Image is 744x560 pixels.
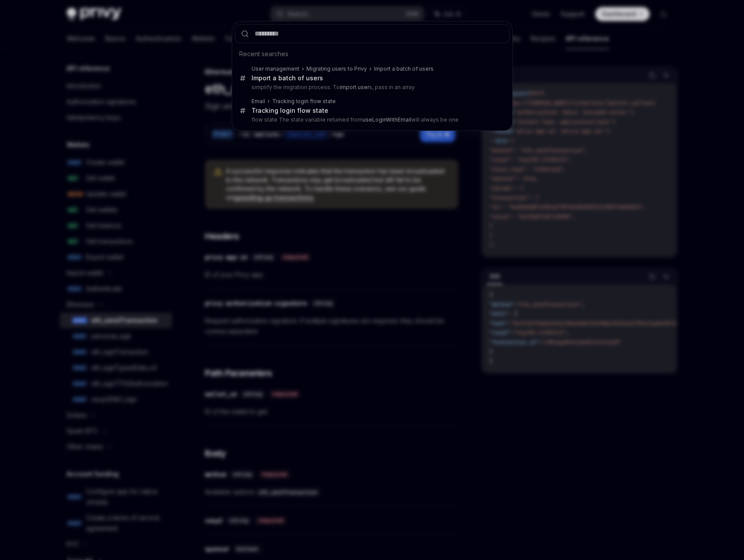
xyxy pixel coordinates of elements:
div: User management [252,65,299,72]
p: flow state The state variable returned from will always be one [252,116,491,123]
div: Email [252,98,265,105]
p: simplify the migration process. To s, pass in an array [252,84,491,91]
div: Migrating users to Privy [306,65,367,72]
span: Recent searches [239,50,288,58]
div: Tracking login flow state [252,107,328,115]
div: Tracking login flow state [272,98,336,105]
div: Import a batch of users [374,65,434,72]
div: Import a batch of users [252,74,323,82]
b: useLoginWithEmail [363,116,411,123]
b: import user [340,84,369,90]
